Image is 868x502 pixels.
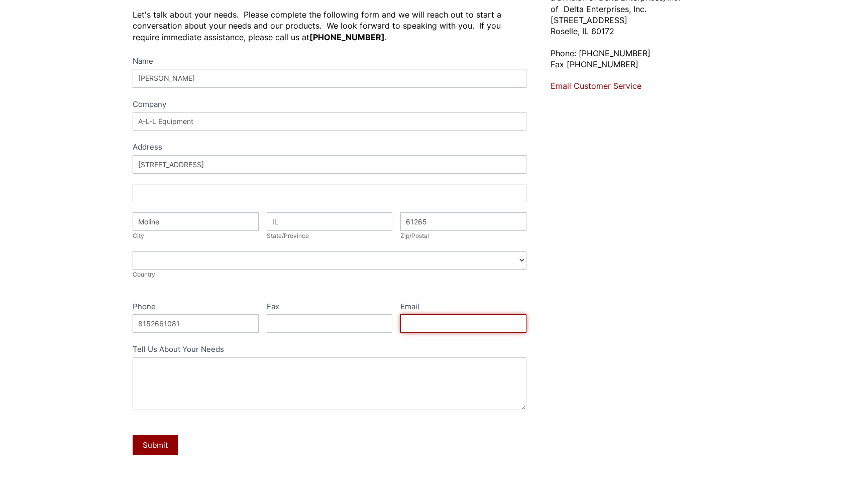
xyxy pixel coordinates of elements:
div: Country [133,270,526,280]
div: Zip/Postal [400,231,526,241]
p: Phone: [PHONE_NUMBER] Fax [PHONE_NUMBER] [551,48,735,70]
label: Tell Us About Your Needs [133,343,526,357]
label: Name [133,55,526,69]
button: Submit [133,435,178,455]
label: Phone [133,300,259,315]
label: Email [400,300,526,315]
div: City [133,231,259,241]
strong: [PHONE_NUMBER] [309,32,385,42]
label: Fax [267,300,393,315]
div: Let's talk about your needs. Please complete the following form and we will reach out to start a ... [133,9,526,43]
div: Address [133,141,526,155]
label: Company [133,98,526,112]
a: Email Customer Service [551,81,641,91]
div: State/Province [267,231,393,241]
